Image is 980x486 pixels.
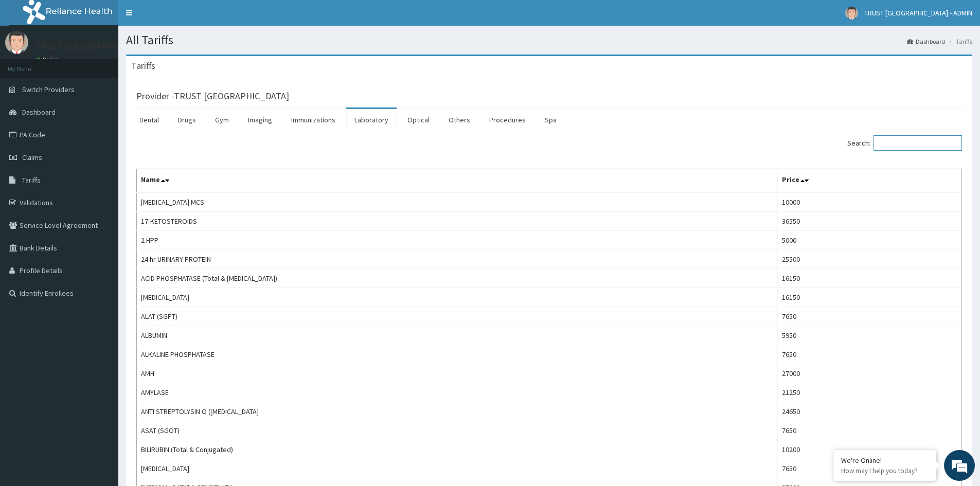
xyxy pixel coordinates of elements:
td: ASAT (SGOT) [137,421,778,440]
td: BILIRUBIN (Total & Conjugated) [137,440,778,459]
td: [MEDICAL_DATA] MCS [137,192,778,212]
td: 16150 [778,288,962,307]
td: [MEDICAL_DATA] [137,459,778,478]
td: 17-KETOSTEROIDS [137,212,778,231]
a: Imaging [240,109,280,131]
a: Spa [537,109,565,131]
td: 24650 [778,402,962,421]
th: Price [778,169,962,193]
a: Optical [399,109,438,131]
div: Minimize live chat window [169,5,193,30]
td: AMH [137,364,778,383]
div: We're Online! [841,456,929,465]
td: ALKALINE PHOSPHATASE [137,345,778,364]
label: Search: [847,135,962,151]
textarea: Type your message and hit 'Enter' [5,281,196,317]
h3: Tariffs [131,61,155,70]
a: Online [36,56,61,63]
li: Tariffs [946,37,972,46]
td: 7650 [778,345,962,364]
a: Laboratory [346,109,397,131]
span: TRUST [GEOGRAPHIC_DATA] - ADMIN [864,8,972,17]
td: [MEDICAL_DATA] [137,288,778,307]
td: 10200 [778,440,962,459]
td: 25500 [778,250,962,269]
td: ANTI STREPTOLYSIN O ([MEDICAL_DATA] [137,402,778,421]
p: How may I help you today? [841,466,929,475]
td: 5950 [778,326,962,345]
div: Chat with us now [54,58,173,71]
input: Search: [874,135,962,151]
td: 7650 [778,459,962,478]
span: Dashboard [22,107,56,117]
a: Drugs [170,109,204,131]
img: User Image [845,7,858,20]
h1: All Tariffs [126,33,972,47]
a: Dashboard [907,37,945,46]
td: 2 HPP [137,231,778,250]
h3: Provider - TRUST [GEOGRAPHIC_DATA] [136,92,289,101]
span: Switch Providers [22,85,75,94]
td: 36550 [778,212,962,231]
td: 24 hr URINARY PROTEIN [137,250,778,269]
th: Name [137,169,778,193]
a: Procedures [481,109,534,131]
td: 5000 [778,231,962,250]
td: 21250 [778,383,962,402]
img: d_794563401_company_1708531726252_794563401 [19,51,42,77]
a: Others [440,109,478,131]
a: Immunizations [283,109,344,131]
a: Dental [131,109,167,131]
td: 7650 [778,307,962,326]
p: TRUST [GEOGRAPHIC_DATA] - ADMIN [36,42,183,51]
td: ALAT (SGPT) [137,307,778,326]
td: 16150 [778,269,962,288]
span: Claims [22,153,42,162]
td: 7650 [778,421,962,440]
td: 27000 [778,364,962,383]
span: Tariffs [22,175,41,185]
span: We're online! [60,130,142,233]
td: 10000 [778,192,962,212]
td: AMYLASE [137,383,778,402]
img: User Image [5,31,28,54]
a: Gym [207,109,237,131]
td: ACID PHOSPHATASE (Total & [MEDICAL_DATA]) [137,269,778,288]
td: ALBUMIN [137,326,778,345]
